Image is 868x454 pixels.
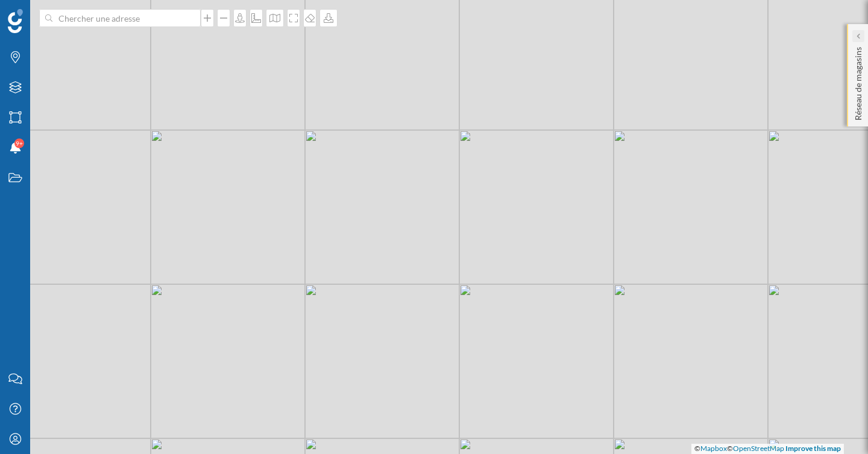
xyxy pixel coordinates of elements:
[785,444,841,453] a: Improve this map
[700,444,727,453] a: Mapbox
[16,137,23,149] span: 9+
[852,42,864,120] p: Réseau de magasins
[8,9,23,33] img: Logo Geoblink
[691,444,844,454] div: © ©
[733,444,784,453] a: OpenStreetMap
[24,8,83,19] span: Assistance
